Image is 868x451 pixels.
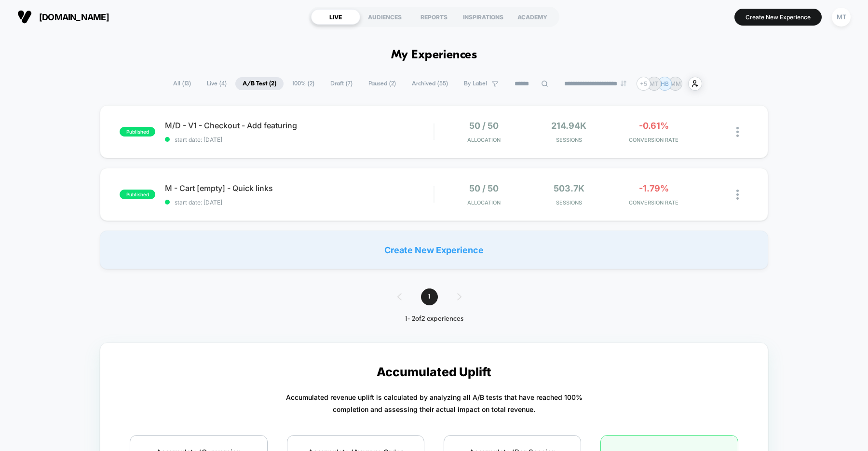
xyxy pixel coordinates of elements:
p: MM [670,80,681,87]
div: 1 - 2 of 2 experiences [388,315,481,323]
span: CONVERSION RATE [614,137,694,143]
span: Allocation [467,137,501,143]
span: -0.61% [639,121,669,131]
span: start date: [DATE] [165,199,434,206]
span: Archived ( 55 ) [405,77,455,90]
img: close [736,127,739,137]
span: By Label [464,80,487,87]
span: 100% ( 2 ) [285,77,322,90]
div: Create New Experience [100,231,768,269]
img: Visually logo [17,10,32,24]
div: LIVE [311,9,360,25]
span: Sessions [529,137,609,143]
span: M - Cart [empty] - Quick links [165,183,434,193]
span: 50 / 50 [469,121,499,131]
button: [DOMAIN_NAME] [14,9,112,25]
span: [DOMAIN_NAME] [39,12,109,22]
span: Draft ( 7 ) [323,77,360,90]
span: 50 / 50 [469,183,499,193]
div: + 5 [637,77,651,91]
button: Create New Experience [734,9,822,26]
span: Sessions [529,199,609,206]
span: 1 [421,288,438,305]
span: published [120,190,155,199]
span: Live ( 4 ) [200,77,234,90]
span: All ( 13 ) [166,77,198,90]
div: MT [832,8,851,27]
span: start date: [DATE] [165,136,434,143]
div: INSPIRATIONS [459,9,508,25]
p: Accumulated revenue uplift is calculated by analyzing all A/B tests that have reached 100% comple... [286,391,583,415]
span: Allocation [467,199,501,206]
span: -1.79% [639,183,669,193]
span: published [120,127,155,137]
div: ACADEMY [508,9,557,25]
div: AUDIENCES [360,9,409,25]
h1: My Experiences [391,48,477,62]
button: MT [829,7,854,27]
p: MT [650,80,659,87]
span: Paused ( 2 ) [361,77,403,90]
div: REPORTS [409,9,459,25]
p: HB [661,80,669,87]
span: 214.94k [551,121,586,131]
span: M/D - V1 - Checkout - Add featuring [165,121,434,130]
p: Accumulated Uplift [377,365,491,379]
span: CONVERSION RATE [614,199,694,206]
span: A/B Test ( 2 ) [235,77,284,90]
img: end [621,81,626,86]
span: 503.7k [554,183,584,193]
img: close [736,190,739,200]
